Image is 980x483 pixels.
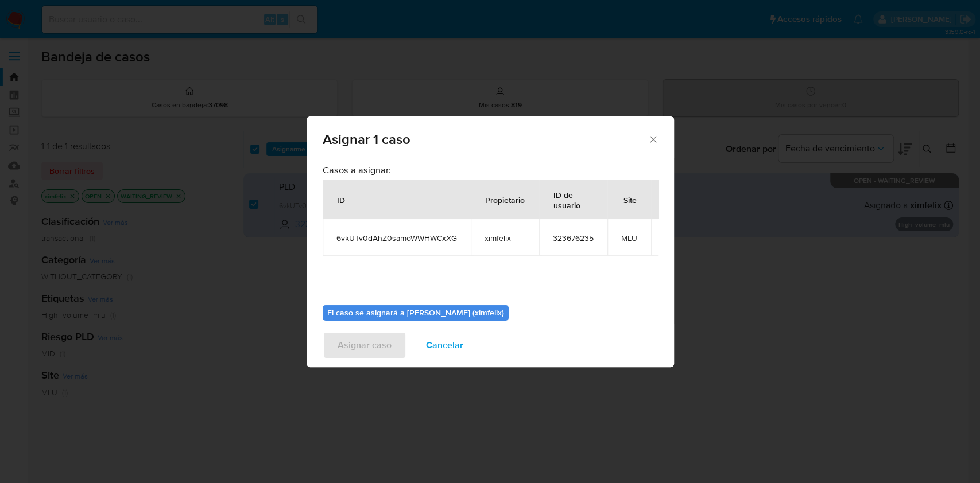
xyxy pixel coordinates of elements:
b: El caso se asignará a [PERSON_NAME] (ximfelix) [327,307,504,318]
div: ID [323,186,359,213]
span: ximfelix [485,233,525,243]
span: 323676235 [553,233,594,243]
div: Propietario [471,186,539,213]
button: Cerrar ventana [648,134,658,144]
div: assign-modal [307,116,674,367]
h3: Casos a asignar: [323,164,658,176]
div: ID de usuario [540,181,607,219]
span: Cancelar [426,333,463,358]
span: MLU [621,233,637,243]
div: Site [610,186,650,213]
span: Asignar 1 caso [323,133,648,146]
button: Cancelar [411,332,478,359]
span: 6vkUTv0dAhZ0samoWWHWCxXG [336,233,457,243]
